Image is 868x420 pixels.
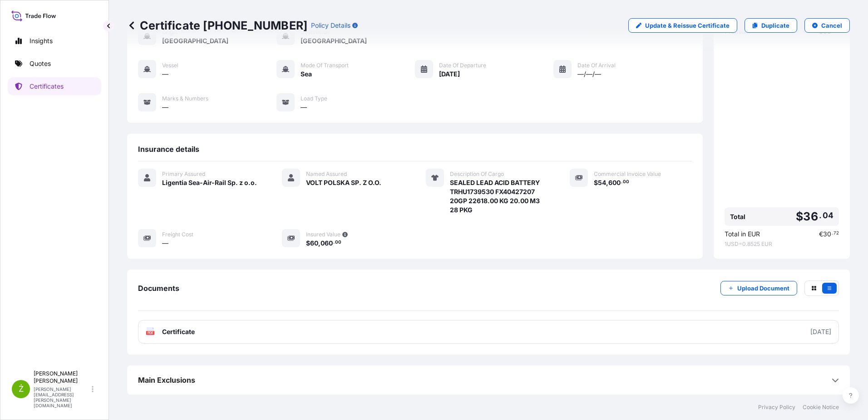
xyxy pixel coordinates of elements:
[804,18,850,33] button: Cancel
[138,320,839,344] a: PDFCertificate[DATE]
[138,145,199,154] span: Insurance details
[30,36,53,45] p: Insights
[19,385,24,394] span: Ż
[450,170,504,178] span: Description Of Cargo
[628,18,737,33] a: Update & Reissue Certificate
[803,211,818,222] span: 36
[306,240,310,246] span: $
[321,240,333,246] span: 060
[803,404,839,411] a: Cookie Notice
[162,231,193,238] span: Freight Cost
[832,232,833,235] span: .
[162,62,178,69] span: Vessel
[730,212,745,221] span: Total
[594,180,598,186] span: $
[725,240,839,248] span: 1 USD = 0.8525 EUR
[335,241,341,244] span: 00
[450,178,548,215] span: SEALED LEAD ACID BATTERY TRHU1739530 FX40427207 20GP 22618.00 KG 20.00 M3 28 PKG
[127,18,307,33] p: Certificate [PHONE_NUMBER]
[821,21,842,30] p: Cancel
[439,70,460,79] span: [DATE]
[306,170,347,178] span: Named Assured
[823,231,831,237] span: 30
[162,95,208,102] span: Marks & Numbers
[306,231,340,238] span: Insured Value
[318,240,321,246] span: ,
[162,103,168,112] span: —
[8,77,101,95] a: Certificates
[34,370,90,385] p: [PERSON_NAME] [PERSON_NAME]
[745,18,797,33] a: Duplicate
[819,213,822,218] span: .
[311,21,350,30] p: Policy Details
[758,404,795,411] a: Privacy Policy
[645,21,730,30] p: Update & Reissue Certificate
[162,327,195,336] span: Certificate
[823,213,833,218] span: 04
[138,284,179,293] span: Documents
[310,240,318,246] span: 60
[30,59,51,68] p: Quotes
[725,230,760,239] span: Total in EUR
[577,70,601,79] span: —/—/—
[162,70,168,79] span: —
[301,95,327,102] span: Load Type
[333,241,335,244] span: .
[833,232,839,235] span: 72
[796,211,803,222] span: $
[301,62,349,69] span: Mode of Transport
[439,62,486,69] span: Date of Departure
[623,180,629,184] span: 00
[761,21,789,30] p: Duplicate
[577,62,616,69] span: Date of Arrival
[162,239,168,248] span: —
[148,331,153,335] text: PDF
[301,103,307,112] span: —
[138,375,195,385] span: Main Exclusions
[162,170,205,178] span: Primary Assured
[810,327,831,336] div: [DATE]
[162,178,257,187] span: Ligentia Sea-Air-Rail Sp. z o.o.
[621,180,622,184] span: .
[138,369,839,391] div: Main Exclusions
[34,386,90,408] p: [PERSON_NAME][EMAIL_ADDRESS][PERSON_NAME][DOMAIN_NAME]
[8,32,101,50] a: Insights
[30,82,64,91] p: Certificates
[301,70,312,79] span: Sea
[606,180,608,186] span: ,
[737,284,789,293] p: Upload Document
[720,281,797,295] button: Upload Document
[8,55,101,73] a: Quotes
[598,180,606,186] span: 54
[608,180,621,186] span: 600
[594,170,661,178] span: Commercial Invoice Value
[306,178,381,187] span: VOLT POLSKA SP. Z O.O.
[819,231,823,237] span: €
